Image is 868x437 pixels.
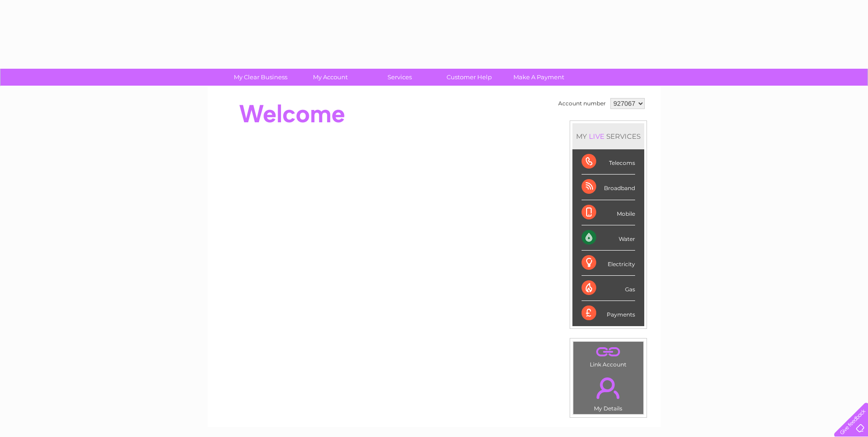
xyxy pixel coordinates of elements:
a: My Clear Business [223,69,298,86]
div: Water [582,225,635,251]
a: My Account [292,69,368,86]
a: Make A Payment [501,69,577,86]
td: My Details [573,370,644,415]
div: Electricity [582,251,635,276]
a: Customer Help [431,69,507,86]
div: Gas [582,276,635,301]
td: Link Account [573,341,644,370]
div: MY SERVICES [572,123,644,149]
div: Telecoms [582,149,635,175]
a: . [576,372,641,404]
div: Broadband [582,175,635,200]
a: Services [362,69,437,86]
td: Account number [556,96,608,111]
div: Mobile [582,200,635,225]
a: . [576,344,641,360]
div: LIVE [587,132,606,141]
div: Payments [582,301,635,326]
